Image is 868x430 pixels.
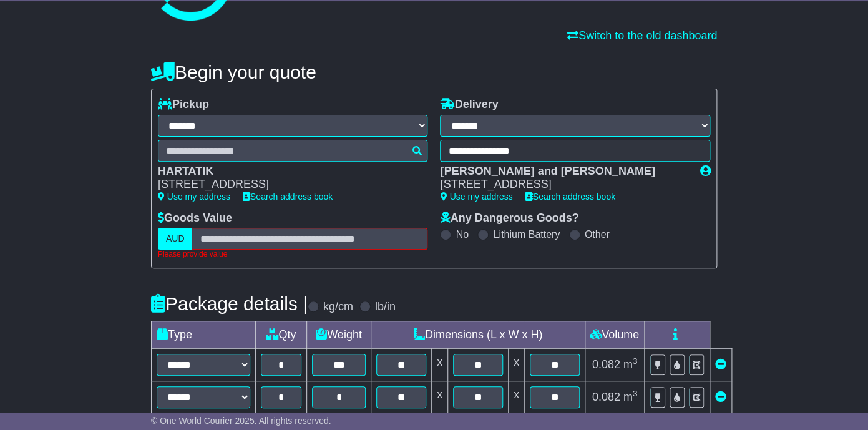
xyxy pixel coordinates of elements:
[440,178,687,192] div: [STREET_ADDRESS]
[375,300,396,314] label: lb/in
[323,300,353,314] label: kg/cm
[151,321,255,348] td: Type
[440,212,578,225] label: Any Dangerous Goods?
[525,192,615,202] a: Search address book
[440,192,512,202] a: Use my address
[715,358,726,371] a: Remove this item
[158,228,193,250] label: AUD
[158,178,416,192] div: [STREET_ADDRESS]
[633,356,638,366] sup: 3
[508,348,524,381] td: x
[431,348,447,381] td: x
[715,391,726,403] a: Remove this item
[431,381,447,413] td: x
[633,389,638,398] sup: 3
[306,321,371,348] td: Weight
[158,212,232,225] label: Goods Value
[151,293,308,314] h4: Package details |
[151,62,717,82] h4: Begin your quote
[508,381,524,413] td: x
[371,321,585,348] td: Dimensions (L x W x H)
[623,391,638,403] span: m
[255,321,306,348] td: Qty
[158,165,416,178] div: HARTATIK
[151,416,331,426] span: © One World Courier 2025. All rights reserved.
[623,358,638,371] span: m
[592,391,620,403] span: 0.082
[158,98,209,112] label: Pickup
[585,321,644,348] td: Volume
[158,192,230,202] a: Use my address
[567,29,717,42] a: Switch to the old dashboard
[243,192,333,202] a: Search address book
[158,250,428,258] div: Please provide value
[592,358,620,371] span: 0.082
[585,228,610,240] label: Other
[493,228,560,240] label: Lithium Battery
[440,165,687,178] div: [PERSON_NAME] and [PERSON_NAME]
[440,98,498,112] label: Delivery
[456,228,468,240] label: No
